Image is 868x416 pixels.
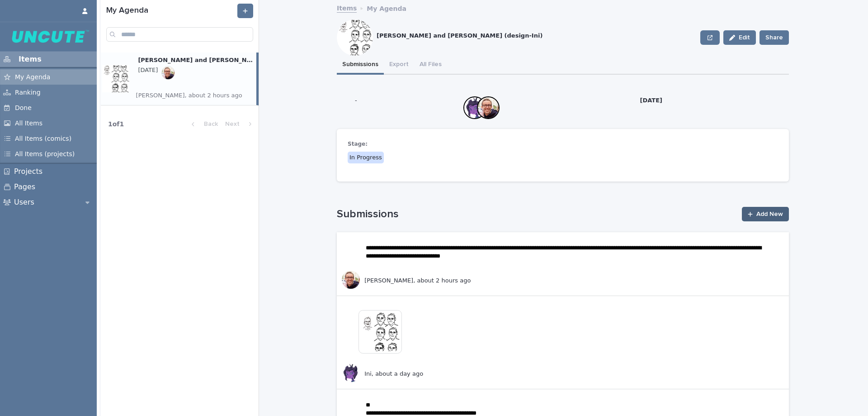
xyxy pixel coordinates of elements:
[355,96,453,105] p: -
[106,6,236,16] h1: My Agenda
[756,211,783,217] span: Add New
[10,73,57,81] p: My Agenda
[10,134,79,143] p: All Items (comics)
[364,370,423,378] p: Ini, about a day ago
[384,56,414,75] button: Export
[184,121,222,127] button: Back
[348,141,368,147] span: Stage:
[348,152,384,163] div: In Progress
[101,53,259,105] a: [PERSON_NAME] and [PERSON_NAME] (design-Ini)[PERSON_NAME] and [PERSON_NAME] (design-Ini) [DATE][P...
[337,2,357,13] a: Items
[364,277,471,285] p: [PERSON_NAME], about 2 hours ago
[101,113,131,135] p: 1 of 1
[10,119,50,127] p: All Items
[10,167,50,176] p: Projects
[723,30,756,45] button: Edit
[15,55,49,63] p: Items
[640,96,662,105] p: [DATE]
[198,121,218,127] span: Back
[10,150,82,158] p: All Items (projects)
[337,208,736,221] h1: Submissions
[10,183,42,191] p: Pages
[136,91,242,100] p: [PERSON_NAME], about 2 hours ago
[765,33,783,42] span: Share
[742,207,789,221] a: Add New
[367,2,406,13] p: My Agenda
[10,88,48,96] p: Ranking
[138,66,158,74] p: [DATE]
[138,54,255,64] p: [PERSON_NAME] and [PERSON_NAME] (design-Ini)
[225,121,245,127] span: Next
[377,32,697,40] p: [PERSON_NAME] and [PERSON_NAME] (design-Ini)
[222,121,259,127] button: Next
[414,56,447,75] button: All Files
[337,56,384,75] button: Submissions
[7,29,90,44] img: MsdEsSRnSGvU7Ka01NA5
[10,104,39,112] p: Done
[739,34,750,41] span: Edit
[759,30,789,45] button: Share
[106,27,253,42] input: Search
[10,198,42,206] p: Users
